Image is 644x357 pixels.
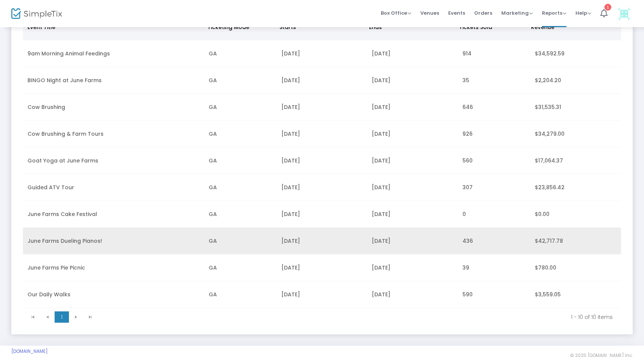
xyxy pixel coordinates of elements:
td: $34,279.00 [530,121,621,147]
th: Ends [365,14,455,40]
td: Our Daily Walks [23,281,204,308]
td: [DATE] [277,121,368,147]
span: Events [448,3,465,23]
td: [DATE] [277,94,368,121]
td: $780.00 [530,254,621,281]
td: 35 [458,67,530,94]
td: GA [204,201,276,228]
span: Box Office [381,9,411,17]
td: June Farms Cake Festival [23,201,204,228]
td: $42,717.78 [530,228,621,254]
div: Data table [23,14,621,308]
td: GA [204,121,276,147]
span: Reports [542,9,566,17]
td: 39 [458,254,530,281]
td: 307 [458,174,530,201]
span: Marketing [501,9,533,17]
td: Goat Yoga at June Farms [23,147,204,174]
span: Help [575,9,591,17]
td: [DATE] [367,228,458,254]
td: Cow Brushing [23,94,204,121]
td: [DATE] [277,281,368,308]
td: [DATE] [277,174,368,201]
td: GA [204,174,276,201]
td: 590 [458,281,530,308]
th: Event Title [23,14,203,40]
td: $2,204.20 [530,67,621,94]
span: Revenue [531,23,554,31]
td: [DATE] [277,40,368,67]
td: [DATE] [367,254,458,281]
td: [DATE] [367,174,458,201]
th: Ticketing Mode [203,14,275,40]
td: $34,592.59 [530,40,621,67]
td: June Farms Pie Picnic [23,254,204,281]
td: Cow Brushing & Farm Tours [23,121,204,147]
td: [DATE] [277,254,368,281]
td: 0 [458,201,530,228]
td: [DATE] [367,67,458,94]
td: $31,535.31 [530,94,621,121]
td: June Farms Dueling Pianos! [23,228,204,254]
th: Starts [275,14,365,40]
td: [DATE] [367,121,458,147]
td: [DATE] [367,281,458,308]
td: [DATE] [277,228,368,254]
td: GA [204,281,276,308]
td: [DATE] [277,201,368,228]
td: GA [204,147,276,174]
td: GA [204,228,276,254]
td: Guided ATV Tour [23,174,204,201]
kendo-pager-info: 1 - 10 of 10 items [103,313,613,321]
td: $17,064.37 [530,147,621,174]
td: $23,856.42 [530,174,621,201]
td: [DATE] [367,94,458,121]
td: 646 [458,94,530,121]
td: [DATE] [367,40,458,67]
td: [DATE] [367,147,458,174]
td: 560 [458,147,530,174]
td: BINGO Night at June Farms [23,67,204,94]
td: $3,559.05 [530,281,621,308]
span: Page 1 [55,311,69,323]
span: Orders [474,3,492,23]
td: $0.00 [530,201,621,228]
td: 436 [458,228,530,254]
td: 914 [458,40,530,67]
td: 9am Morning Animal Feedings [23,40,204,67]
td: [DATE] [277,147,368,174]
td: 926 [458,121,530,147]
td: [DATE] [277,67,368,94]
a: [DOMAIN_NAME] [11,348,48,354]
td: [DATE] [367,201,458,228]
td: GA [204,254,276,281]
th: Tickets Sold [455,14,526,40]
td: GA [204,67,276,94]
td: GA [204,94,276,121]
span: Venues [420,3,439,23]
td: GA [204,40,276,67]
div: 1 [604,4,611,11]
